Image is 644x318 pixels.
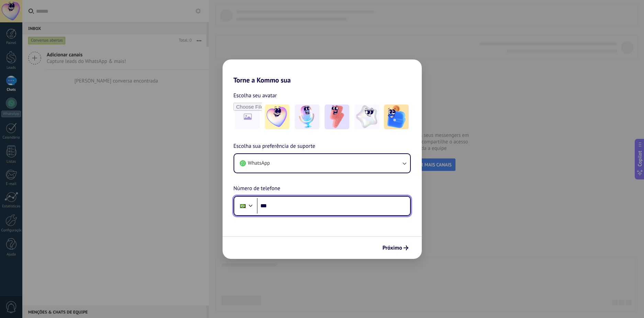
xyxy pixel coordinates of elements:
[354,105,379,129] img: -4.jpeg
[265,105,290,129] img: -1.jpeg
[234,142,315,151] span: Escolha sua preferência de suporte
[234,91,277,100] span: Escolha seu avatar
[383,245,402,250] span: Próximo
[380,242,411,254] button: Próximo
[234,154,410,173] button: WhatsApp
[384,105,409,129] img: -5.jpeg
[236,199,249,213] div: Brazil: + 55
[248,160,270,167] span: WhatsApp
[325,105,349,129] img: -3.jpeg
[295,105,319,129] img: -2.jpeg
[223,59,422,84] h2: Torne a Kommo sua
[234,184,280,193] span: Número de telefone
